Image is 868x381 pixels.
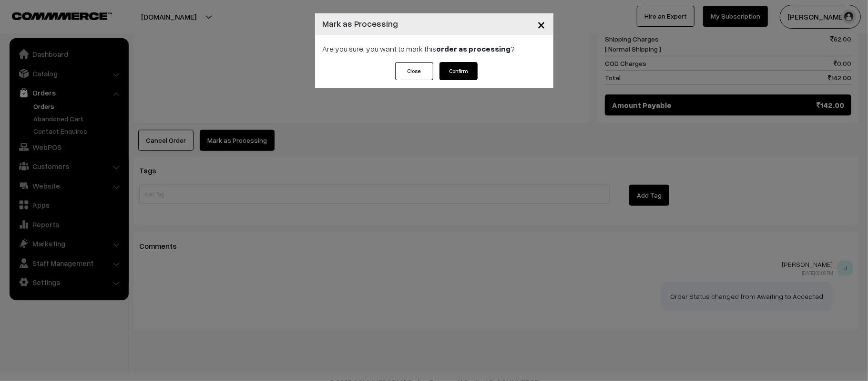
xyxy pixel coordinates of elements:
[437,44,511,53] strong: order as processing
[323,17,398,30] h4: Mark as Processing
[315,35,553,62] div: Are you sure, you want to mark this ?
[530,10,553,39] button: Close
[538,15,546,33] span: ×
[439,62,478,80] button: Confirm
[395,62,433,80] button: Close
